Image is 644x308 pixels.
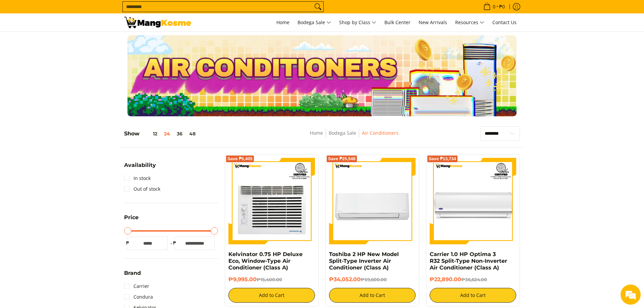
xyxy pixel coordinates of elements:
button: Add to Cart [329,288,416,303]
span: ₱ [124,240,131,246]
img: Bodega Sale Aircon l Mang Kosme: Home Appliances Warehouse Sale [124,17,191,28]
h5: Show [124,130,199,137]
h6: ₱9,995.00 [228,276,315,283]
button: Search [313,2,323,12]
span: Shop by Class [339,18,376,27]
a: Contact Us [489,13,520,32]
span: Availability [124,163,156,168]
del: ₱15,400.00 [257,277,282,282]
a: In stock [124,173,151,184]
a: Carrier 1.0 HP Optima 3 R32 Split-Type Non-Inverter Air Conditioner (Class A) [430,251,507,271]
span: Bodega Sale [298,18,331,27]
img: Toshiba 2 HP New Model Split-Type Inverter Air Conditioner (Class A) [329,158,416,244]
span: Save ₱13,734 [429,157,456,161]
a: Bodega Sale [329,130,356,136]
button: Add to Cart [430,288,516,303]
span: New Arrivals [419,19,447,25]
a: Out of stock [124,184,160,194]
a: Kelvinator 0.75 HP Deluxe Eco, Window-Type Air Conditioner (Class A) [228,251,303,271]
a: Bodega Sale [294,13,334,32]
a: Carrier [124,281,149,292]
span: Bulk Center [384,19,411,25]
span: Brand [124,270,141,276]
summary: Open [124,270,141,281]
a: New Arrivals [415,13,450,32]
span: Home [276,19,289,25]
a: Toshiba 2 HP New Model Split-Type Inverter Air Conditioner (Class A) [329,251,399,271]
span: Save ₱25,548 [328,157,356,161]
img: Kelvinator 0.75 HP Deluxe Eco, Window-Type Air Conditioner (Class A) [228,158,315,244]
button: Add to Cart [228,288,315,303]
a: Bulk Center [381,13,414,32]
button: 12 [140,131,161,136]
a: Home [310,130,323,136]
nav: Main Menu [198,13,520,32]
span: ₱ [171,240,178,246]
button: 36 [173,131,186,136]
span: Contact Us [492,19,517,25]
button: 48 [186,131,199,136]
span: 0 [492,4,496,9]
span: Price [124,215,139,220]
a: Home [273,13,293,32]
a: Resources [452,13,488,32]
a: Shop by Class [336,13,380,32]
h6: ₱22,890.00 [430,276,516,283]
span: Resources [455,18,484,27]
summary: Open [124,215,139,225]
img: Carrier 1.0 HP Optima 3 R32 Split-Type Non-Inverter Air Conditioner (Class A) [430,158,516,244]
del: ₱59,600.00 [361,277,387,282]
summary: Open [124,163,156,173]
h6: ₱34,052.00 [329,276,416,283]
button: 24 [161,131,173,136]
nav: Breadcrumbs [261,129,447,144]
span: ₱0 [498,4,506,9]
del: ₱36,624.00 [461,277,487,282]
span: Save ₱5,405 [227,157,253,161]
a: Condura [124,292,153,302]
a: Air Conditioners [362,130,398,136]
span: • [481,3,507,10]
